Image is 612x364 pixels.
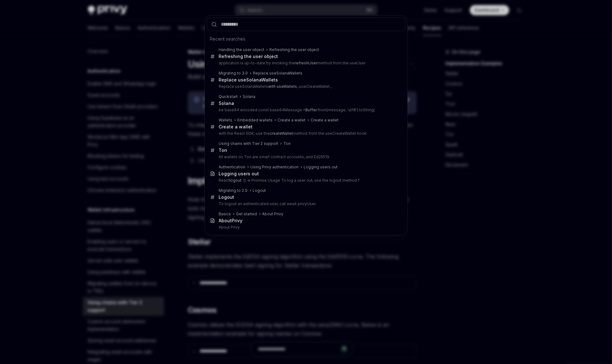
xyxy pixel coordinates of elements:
div: Replace useSolanaWallets [219,77,278,83]
div: About [219,218,243,224]
b: Logout [219,194,234,200]
p: About Privy [219,225,392,230]
div: Migrating to 3.0 [219,71,248,76]
div: About Privy [262,211,284,217]
p: To logout an authenticated user, call await privyUser. [219,201,392,206]
p: with the React SDK, use the method from the useCreateWallet hook: [219,131,392,136]
div: Embedded wallets [238,118,273,123]
p: application is up-to-date by invoking the method from the useUser [219,61,392,66]
span: Recent searches [210,36,246,42]
div: Handling the user object [219,47,265,52]
p: be base64 encoded const base64Message = .from(message, 'utf8').toString( [219,107,392,113]
b: Ton [219,147,227,153]
p: React : () => Promise Usage To log a user out, use the logout method f [219,178,392,183]
b: Privy [232,218,243,223]
div: Solana [219,101,234,106]
div: Using chains with Tier 2 support [219,141,279,146]
div: Logging users out [304,165,338,170]
p: Replace useSolanaWallets , useCreateWallet , [219,84,392,89]
b: Logout [253,188,266,193]
div: Using Privy authentication [251,165,299,170]
b: logout [230,178,242,183]
div: Create a wallet [219,124,253,130]
div: Create a wallet [311,118,339,123]
b: Buffer [306,107,317,112]
p: All wallets on Ton are smart contract accounts, and Ed25519 [219,154,392,159]
div: Get started [236,211,257,217]
b: Ton [284,141,291,146]
div: Migrating to 2.0 [219,188,248,193]
div: Wallets [219,118,233,123]
div: Logging users out [219,171,259,177]
b: refreshUser [295,61,318,65]
div: Refreshing the user object [219,54,278,59]
div: Replace useSolanaWallets [253,71,303,76]
b: with useWallets [268,84,297,89]
div: Solana [243,94,256,99]
div: Quickstart [219,94,238,99]
div: Create a wallet [278,118,306,123]
div: Refreshing the user object [270,47,319,52]
b: createWallet [270,131,293,136]
div: Basics [219,211,231,217]
div: Authentication [219,165,246,170]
